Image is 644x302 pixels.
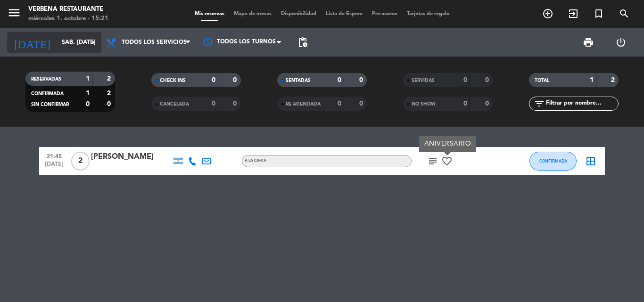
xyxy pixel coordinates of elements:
i: favorite_border [441,155,453,167]
span: Mapa de mesas [229,11,276,16]
span: RESERVADAS [31,77,61,82]
span: [DATE] [42,161,66,172]
span: 2 [71,152,90,171]
strong: 2 [107,90,113,97]
strong: 0 [338,100,341,107]
span: Disponibilidad [276,11,321,16]
span: RE AGENDADA [286,102,321,106]
strong: 0 [338,77,341,83]
strong: 1 [86,75,90,82]
i: [DATE] [7,32,57,53]
i: add_circle_outline [542,8,553,19]
span: pending_actions [297,37,308,48]
span: Pre-acceso [367,11,402,16]
strong: 1 [86,90,90,97]
i: subject [427,155,438,167]
span: CHECK INS [160,78,186,83]
span: Mis reservas [190,11,229,16]
strong: 0 [485,100,491,107]
strong: 0 [359,100,365,107]
button: menu [7,6,21,23]
span: CONFIRMADA [31,91,64,96]
strong: 0 [233,100,239,107]
span: CONFIRMADA [539,158,567,163]
span: SENTADAS [286,78,311,83]
span: Tarjetas de regalo [402,11,454,16]
strong: 0 [463,77,467,83]
strong: 0 [212,77,215,83]
i: exit_to_app [568,8,579,19]
span: NO SHOW [412,102,436,106]
strong: 0 [233,77,239,83]
strong: 2 [611,77,617,83]
i: arrow_drop_down [88,37,99,48]
strong: 0 [485,77,491,83]
div: miércoles 1. octubre - 15:21 [28,14,108,24]
span: CANCELADA [160,102,189,106]
div: ANIVERSARIO [419,136,476,152]
strong: 0 [212,100,215,107]
div: Verbena Restaurante [28,5,108,14]
i: border_all [585,155,596,167]
button: CONFIRMADA [529,152,577,171]
span: TOTAL [535,78,549,83]
i: filter_list [534,98,545,109]
strong: 0 [359,77,365,83]
span: Lista de Espera [321,11,367,16]
strong: 1 [590,77,594,83]
strong: 2 [107,75,113,82]
strong: 0 [463,100,467,107]
i: power_settings_new [615,37,627,48]
i: turned_in_not [593,8,604,19]
span: SERVIDAS [412,78,435,83]
i: menu [7,6,21,20]
span: SIN CONFIRMAR [31,102,69,107]
input: Filtrar por nombre... [545,98,618,109]
div: [PERSON_NAME] [91,151,171,163]
div: LOG OUT [604,28,637,57]
span: Todos los servicios [122,39,187,46]
strong: 0 [107,101,113,107]
strong: 0 [86,101,90,107]
i: search [619,8,630,19]
span: A LA CARTA [245,159,266,163]
span: print [583,37,594,48]
span: 21:45 [42,150,66,161]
